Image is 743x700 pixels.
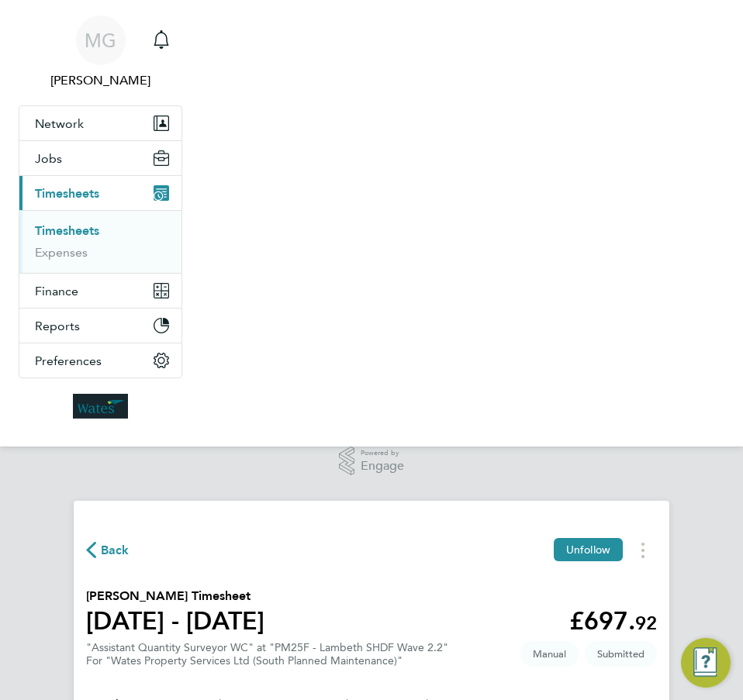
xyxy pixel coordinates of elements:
button: Engage Resource Center [681,638,731,688]
span: Back [101,541,130,560]
button: Back [86,540,130,560]
span: Reports [35,319,80,333]
a: Timesheets [35,223,99,238]
span: This timesheet was manually created. [520,641,579,667]
button: Preferences [19,343,181,378]
button: Network [19,106,181,140]
span: This timesheet is Submitted. [585,641,657,667]
span: Preferences [35,353,102,368]
span: Powered by [361,447,404,460]
span: MG [85,30,116,50]
a: MG[PERSON_NAME] [19,16,182,90]
h2: [PERSON_NAME] Timesheet [86,587,264,605]
span: Mary Green [19,71,182,90]
a: Expenses [35,245,88,260]
div: "Assistant Quantity Surveyor WC" at "PM25F - Lambeth SHDF Wave 2.2" [86,641,448,667]
button: Reports [19,309,181,343]
span: Engage [361,460,404,473]
img: wates-logo-retina.png [73,394,129,419]
span: Finance [35,284,78,298]
button: Unfollow [554,538,623,561]
button: Timesheets [19,176,181,210]
span: Timesheets [35,186,99,201]
div: Timesheets [19,210,181,273]
span: Jobs [35,151,62,166]
a: Powered byEngage [339,447,405,476]
span: Network [35,116,84,131]
app-decimal: £697. [569,606,657,636]
a: Go to home page [19,394,182,419]
button: Timesheets Menu [629,538,657,562]
button: Jobs [19,141,181,175]
span: 92 [635,612,657,634]
span: Unfollow [566,543,610,557]
button: Finance [19,274,181,308]
div: For "Wates Property Services Ltd (South Planned Maintenance)" [86,654,448,667]
h1: [DATE] - [DATE] [86,605,264,636]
